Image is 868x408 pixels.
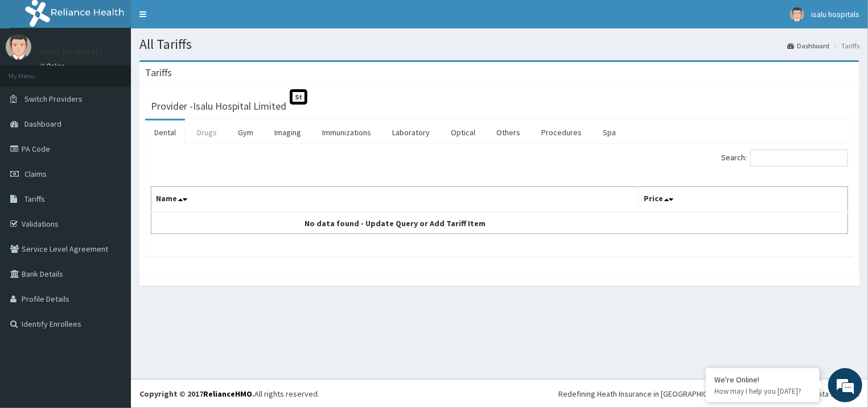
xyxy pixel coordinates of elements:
span: St [290,89,307,105]
h1: All Tariffs [139,37,859,52]
a: Procedures [532,120,591,144]
span: Dashboard [24,119,61,129]
li: Tariffs [830,41,859,51]
p: How may I help you today? [714,386,811,396]
a: Others [487,120,529,144]
a: Online [40,62,67,70]
input: Search: [750,149,848,166]
span: Switch Providers [24,94,83,104]
label: Search: [721,149,848,166]
a: RelianceHMO [203,389,252,399]
a: Imaging [265,120,310,144]
img: User Image [6,34,31,60]
h3: Tariffs [145,68,172,78]
a: Gym [229,120,262,144]
div: Redefining Heath Insurance in [GEOGRAPHIC_DATA] using Telemedicine and Data Science! [558,388,859,399]
div: We're Online! [714,374,811,385]
th: Price [639,187,848,213]
td: No data found - Update Query or Add Tariff Item [151,213,639,234]
span: Claims [24,169,47,179]
a: Optical [442,120,484,144]
footer: All rights reserved. [131,379,868,408]
a: Spa [594,120,625,144]
span: Tariffs [24,194,45,204]
a: Laboratory [383,120,439,144]
strong: Copyright © 2017 . [139,389,254,399]
span: isalu hospitals [811,9,859,19]
th: Name [151,187,639,213]
a: Immunizations [313,120,380,144]
p: isalu hospitals [40,46,103,56]
a: Dashboard [787,41,829,51]
a: Dental [145,120,185,144]
a: Drugs [188,120,226,144]
img: User Image [790,7,804,22]
h3: Provider - Isalu Hospital Limited [151,101,286,111]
